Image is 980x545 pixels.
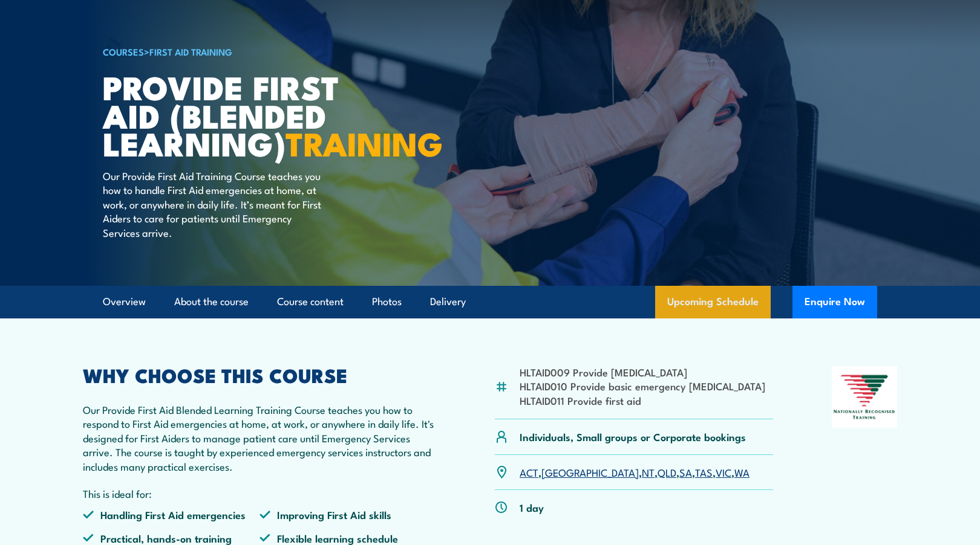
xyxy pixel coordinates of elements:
[520,393,765,407] li: HLTAID011 Provide first aid
[541,465,639,479] a: [GEOGRAPHIC_DATA]
[520,430,746,443] p: Individuals, Small groups or Corporate bookings
[260,531,436,545] li: Flexible learning schedule
[520,500,544,514] p: 1 day
[103,45,144,58] a: COURSES
[695,465,713,479] a: TAS
[103,73,402,157] h1: Provide First Aid (Blended Learning)
[103,169,324,239] p: Our Provide First Aid Training Course teaches you how to handle First Aid emergencies at home, at...
[277,286,344,318] a: Course content
[83,531,260,545] li: Practical, hands-on training
[103,44,402,59] h6: >
[832,366,897,428] img: Nationally Recognised Training logo.
[103,286,146,318] a: Overview
[83,402,436,473] p: Our Provide First Aid Blended Learning Training Course teaches you how to respond to First Aid em...
[286,117,443,167] strong: TRAINING
[520,379,765,393] li: HLTAID010 Provide basic emergency [MEDICAL_DATA]
[520,465,750,479] p: , , , , , , ,
[520,365,765,379] li: HLTAID009 Provide [MEDICAL_DATA]
[260,508,436,521] li: Improving First Aid skills
[655,286,771,318] a: Upcoming Schedule
[679,465,692,479] a: SA
[716,465,731,479] a: VIC
[83,366,436,383] h2: WHY CHOOSE THIS COURSE
[83,508,260,521] li: Handling First Aid emergencies
[792,286,877,318] button: Enquire Now
[174,286,249,318] a: About the course
[83,486,436,500] p: This is ideal for:
[520,465,538,479] a: ACT
[372,286,402,318] a: Photos
[642,465,655,479] a: NT
[658,465,676,479] a: QLD
[430,286,466,318] a: Delivery
[149,45,232,58] a: First Aid Training
[734,465,750,479] a: WA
